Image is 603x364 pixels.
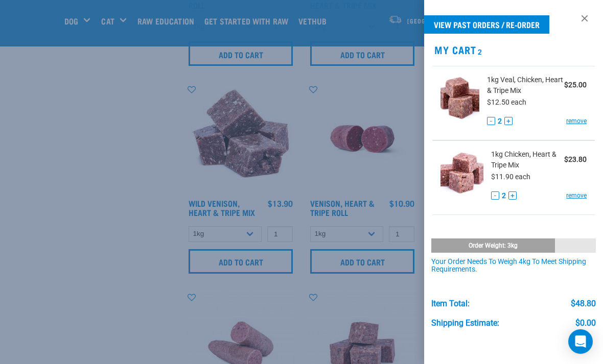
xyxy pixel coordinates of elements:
[424,15,549,34] a: View past orders / re-order
[440,75,479,127] img: Veal, Chicken, Heart & Tripe Mix
[487,98,526,106] span: $12.50 each
[575,319,596,328] div: $0.00
[440,149,483,202] img: Chicken, Heart & Tripe Mix
[566,191,587,200] a: remove
[564,155,587,163] strong: $23.80
[424,44,603,56] h2: My Cart
[491,149,564,171] span: 1kg Chicken, Heart & Tripe Mix
[491,173,530,181] span: $11.90 each
[487,117,495,125] button: -
[571,299,596,308] div: $48.80
[431,238,555,253] div: Order weight: 3kg
[566,116,587,126] a: remove
[502,190,506,201] span: 2
[487,75,564,96] span: 1kg Veal, Chicken, Heart & Tripe Mix
[476,50,482,53] span: 2
[564,81,587,89] strong: $25.00
[431,319,499,328] div: Shipping Estimate:
[508,191,517,200] button: +
[431,299,470,308] div: Item Total:
[504,117,513,125] button: +
[498,116,502,127] span: 2
[431,258,596,274] div: Your order needs to weigh 4kg to meet shipping requirements.
[568,329,593,354] div: Open Intercom Messenger
[491,191,499,200] button: -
